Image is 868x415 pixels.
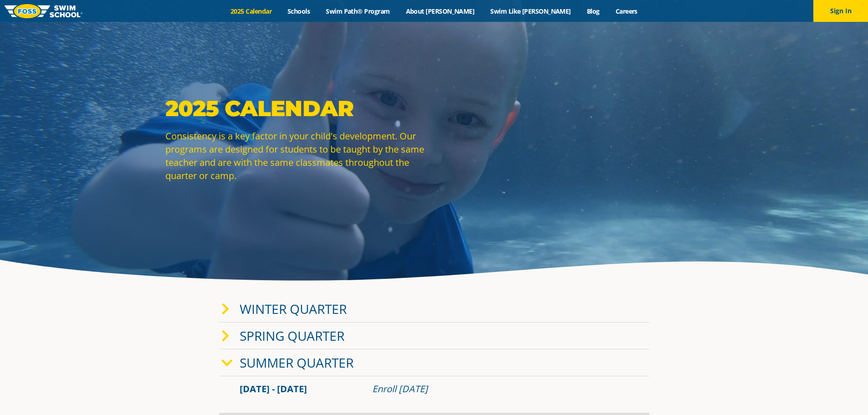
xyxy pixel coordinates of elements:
a: Summer Quarter [240,354,354,371]
a: Schools [280,7,318,15]
div: Enroll [DATE] [372,383,629,395]
span: [DATE] - [DATE] [240,383,307,395]
a: Winter Quarter [240,300,347,318]
strong: 2025 Calendar [165,95,354,122]
a: Swim Path® Program [318,7,398,15]
a: Spring Quarter [240,327,344,344]
a: About [PERSON_NAME] [398,7,483,15]
a: Swim Like [PERSON_NAME] [483,7,579,15]
a: Careers [607,7,645,15]
p: Consistency is a key factor in your child's development. Our programs are designed for students t... [165,129,430,182]
a: 2025 Calendar [223,7,280,15]
a: Blog [579,7,607,15]
div: TOP [18,385,28,400]
img: FOSS Swim School Logo [5,4,82,18]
